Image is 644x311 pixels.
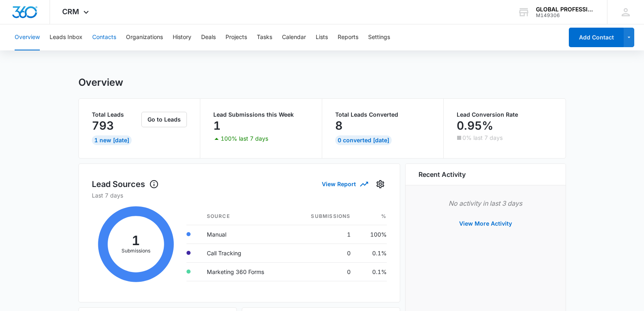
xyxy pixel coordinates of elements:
p: 100% last 7 days [221,136,268,141]
p: 0% last 7 days [462,135,503,141]
h1: Overview [78,76,123,89]
button: Projects [226,24,247,50]
span: CRM [62,7,79,16]
td: Marketing 360 Forms [200,262,290,281]
td: 0 [290,262,357,281]
td: 1 [290,225,357,244]
button: Contacts [92,24,116,50]
button: Add Contact [569,28,624,47]
td: 0.1% [357,262,387,281]
h1: Lead Sources [92,178,159,190]
button: Settings [374,178,387,191]
button: View More Activity [451,214,520,233]
p: Total Leads [92,112,140,117]
div: 0 Converted [DATE] [335,135,392,145]
p: No activity in last 3 days [418,198,553,208]
p: 0.95% [457,119,493,132]
td: 0 [290,244,357,262]
p: Last 7 days [92,191,387,200]
th: % [357,208,387,225]
button: History [173,24,191,50]
button: Organizations [126,24,163,50]
button: View Report [322,177,367,191]
p: 8 [335,119,343,132]
th: Submissions [290,208,357,225]
td: Manual [200,225,290,244]
p: 793 [92,119,114,132]
button: Reports [338,24,358,50]
h6: Recent Activity [418,170,466,179]
td: 0.1% [357,244,387,262]
p: Lead Conversion Rate [457,112,553,117]
div: account id [536,13,595,18]
a: Go to Leads [141,116,187,123]
button: Lists [316,24,328,50]
div: account name [536,6,595,13]
button: Tasks [257,24,272,50]
button: Calendar [282,24,306,50]
button: Leads Inbox [50,24,82,50]
p: Lead Submissions this Week [213,112,309,117]
div: 1 New [DATE] [92,135,132,145]
td: Call Tracking [200,244,290,262]
p: Total Leads Converted [335,112,431,117]
button: Go to Leads [141,112,187,127]
th: Source [200,208,290,225]
button: Settings [368,24,390,50]
td: 100% [357,225,387,244]
p: 1 [213,119,221,132]
button: Deals [201,24,216,50]
button: Overview [15,24,40,50]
